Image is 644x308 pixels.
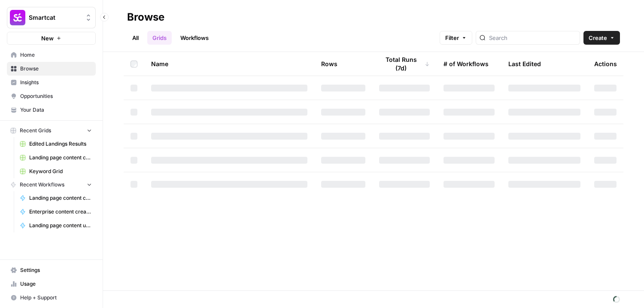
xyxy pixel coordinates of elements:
div: # of Workflows [444,52,489,76]
span: Landing page content creator [PERSON_NAME] (1) [29,154,92,162]
div: Rows [321,52,337,76]
span: Edited Landings Results [29,140,92,148]
a: Landing page content creator [PERSON_NAME] (1) [16,151,96,165]
div: Actions [594,52,617,76]
span: Opportunities [20,92,92,100]
a: Browse [7,62,96,76]
button: Help + Support [7,291,96,305]
a: All [127,31,144,45]
span: Browse [20,65,92,73]
a: Edited Landings Results [16,137,96,151]
span: Usage [20,280,92,288]
div: Name [151,52,307,76]
span: Create [589,34,607,42]
a: Usage [7,277,96,291]
span: Insights [20,79,92,86]
img: Smartcat Logo [10,10,25,25]
span: Your Data [20,106,92,114]
a: Your Data [7,103,96,117]
button: New [7,32,96,45]
span: Filter [445,34,459,42]
a: Landing page content updater [16,219,96,232]
div: Browse [127,10,164,24]
a: Enterprise content creator [16,205,96,219]
a: Home [7,48,96,62]
a: Settings [7,263,96,277]
a: Workflows [175,31,214,45]
button: Recent Workflows [7,178,96,191]
span: Landing page content creator [29,194,92,202]
button: Workspace: Smartcat [7,7,96,28]
span: Landing page content updater [29,222,92,229]
div: Total Runs (7d) [379,52,430,76]
span: Home [20,51,92,59]
button: Filter [440,31,472,45]
span: Help + Support [20,294,92,302]
input: Search [489,34,576,42]
a: Landing page content creator [16,191,96,205]
button: Create [583,31,620,45]
span: Smartcat [29,13,81,22]
a: Grids [147,31,172,45]
span: Settings [20,266,92,274]
span: Recent Grids [20,127,51,134]
span: Recent Workflows [20,181,64,189]
a: Insights [7,76,96,89]
span: Enterprise content creator [29,208,92,216]
a: Keyword Grid [16,165,96,178]
button: Recent Grids [7,124,96,137]
div: Last Edited [508,52,541,76]
span: Keyword Grid [29,168,92,175]
a: Opportunities [7,89,96,103]
span: New [41,34,54,43]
